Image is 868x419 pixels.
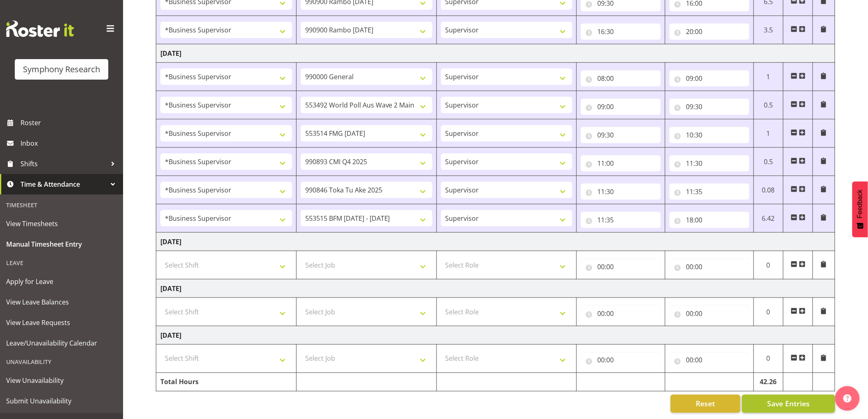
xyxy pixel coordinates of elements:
img: help-xxl-2.png [843,394,852,403]
a: View Unavailability [2,370,121,391]
span: View Leave Requests [6,316,117,329]
input: Click to select... [581,183,661,200]
a: Apply for Leave [2,271,121,292]
td: 0 [754,298,783,326]
span: Time & Attendance [21,178,107,190]
span: View Unavailability [6,374,117,387]
input: Click to select... [669,98,749,115]
input: Click to select... [581,259,661,275]
input: Click to select... [669,70,749,87]
span: View Leave Balances [6,296,117,308]
td: 0.08 [754,176,783,204]
input: Click to select... [581,155,661,172]
td: 6.42 [754,204,783,233]
span: Manual Timesheet Entry [6,238,117,250]
input: Click to select... [669,352,749,369]
input: Click to select... [581,70,661,87]
td: Total Hours [156,373,297,392]
td: 1 [754,119,783,148]
img: Rosterit website logo [6,21,74,37]
span: Shifts [21,158,107,170]
a: Leave/Unavailability Calendar [2,333,121,353]
span: Apply for Leave [6,275,117,288]
span: Leave/Unavailability Calendar [6,337,117,349]
a: Submit Unavailability [2,391,121,411]
a: Manual Timesheet Entry [2,234,121,254]
div: Leave [2,254,121,271]
input: Click to select... [669,23,749,40]
input: Click to select... [669,212,749,228]
span: Save Entries [767,398,810,409]
div: Timesheet [2,197,121,213]
td: 0.5 [754,148,783,176]
input: Click to select... [581,23,661,40]
span: Feedback [857,190,864,218]
input: Click to select... [581,352,661,369]
span: Roster [21,117,119,129]
td: 0 [754,345,783,373]
button: Save Entries [742,395,835,413]
input: Click to select... [669,155,749,172]
div: Symphony Research [23,63,100,76]
td: 1 [754,63,783,91]
td: [DATE] [156,44,835,63]
a: View Leave Balances [2,292,121,312]
a: View Timesheets [2,213,121,234]
td: [DATE] [156,326,835,345]
div: Unavailability [2,353,121,370]
a: View Leave Requests [2,312,121,333]
span: Inbox [21,137,119,149]
td: [DATE] [156,233,835,251]
input: Click to select... [669,259,749,275]
input: Click to select... [581,212,661,228]
input: Click to select... [581,127,661,143]
span: View Timesheets [6,218,117,230]
input: Click to select... [669,183,749,200]
input: Click to select... [669,127,749,143]
button: Feedback - Show survey [852,181,868,237]
td: 3.5 [754,16,783,44]
span: Submit Unavailability [6,395,117,407]
input: Click to select... [669,305,749,322]
td: [DATE] [156,279,835,298]
button: Reset [671,395,740,413]
td: 42.26 [754,373,783,392]
input: Click to select... [581,98,661,115]
td: 0.5 [754,91,783,119]
td: 0 [754,251,783,279]
input: Click to select... [581,305,661,322]
span: Reset [696,398,715,409]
